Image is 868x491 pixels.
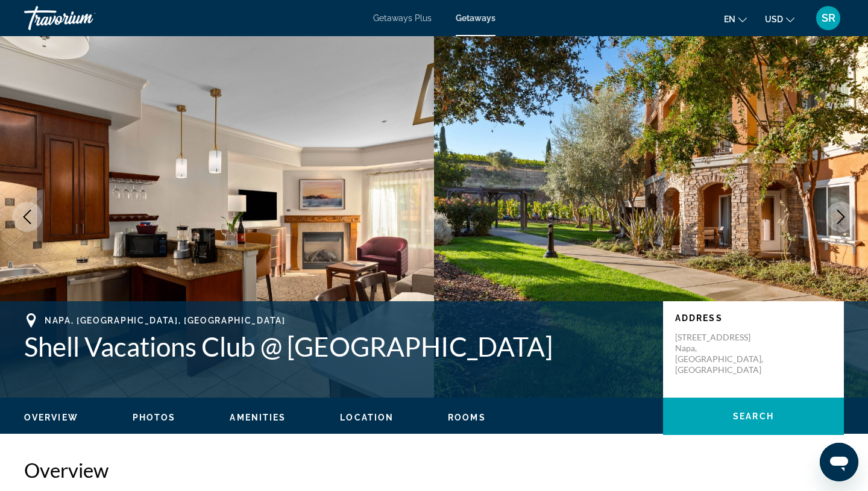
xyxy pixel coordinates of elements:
[448,412,486,423] button: Rooms
[230,412,286,423] button: Amenities
[765,14,783,24] span: USD
[733,411,774,421] span: Search
[456,13,495,23] a: Getaways
[24,413,78,422] span: Overview
[230,413,286,422] span: Amenities
[765,10,794,28] button: Change currency
[826,202,856,232] button: Next image
[724,14,735,24] span: en
[675,332,772,375] p: [STREET_ADDRESS] Napa, [GEOGRAPHIC_DATA], [GEOGRAPHIC_DATA]
[12,202,42,232] button: Previous image
[133,413,176,422] span: Photos
[340,412,394,423] button: Location
[340,413,394,422] span: Location
[24,331,651,362] h1: Shell Vacations Club @ [GEOGRAPHIC_DATA]
[45,316,286,325] span: Napa, [GEOGRAPHIC_DATA], [GEOGRAPHIC_DATA]
[724,10,747,28] button: Change language
[133,412,176,423] button: Photos
[822,12,835,24] span: SR
[24,458,844,482] h2: Overview
[820,443,858,481] iframe: Button to launch messaging window
[24,412,78,423] button: Overview
[448,413,486,422] span: Rooms
[675,313,832,323] p: Address
[663,398,844,435] button: Search
[24,2,145,34] a: Travorium
[373,13,432,23] a: Getaways Plus
[813,5,844,31] button: User Menu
